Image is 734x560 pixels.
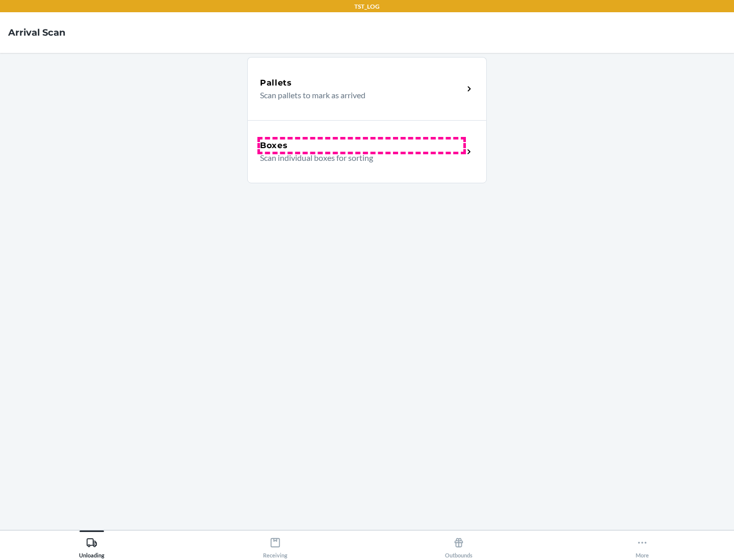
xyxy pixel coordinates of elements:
[8,26,65,39] h4: Arrival Scan
[247,120,487,183] a: BoxesScan individual boxes for sorting
[263,533,287,558] div: Receiving
[247,57,487,120] a: PalletsScan pallets to mark as arrived
[354,2,380,11] p: TST_LOG
[260,89,455,101] p: Scan pallets to mark as arrived
[79,533,104,558] div: Unloading
[550,530,734,558] button: More
[636,533,649,558] div: More
[260,139,288,152] h5: Boxes
[367,530,550,558] button: Outbounds
[260,77,292,89] h5: Pallets
[260,152,455,164] p: Scan individual boxes for sorting
[445,533,473,558] div: Outbounds
[183,530,367,558] button: Receiving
